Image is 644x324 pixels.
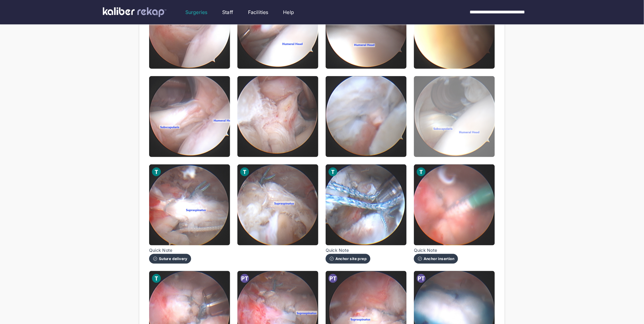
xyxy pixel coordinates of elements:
div: Suture delivery [153,256,187,261]
span: Quick Note [149,248,191,253]
a: Staff [222,9,233,16]
img: ch1_image_010.jpg [237,76,318,157]
img: treatment-icon.9f8bb349.svg [328,167,338,177]
img: treatment-icon.9f8bb349.svg [416,167,426,177]
a: Surgeries [185,9,207,16]
img: check-circle-outline-white.611b8afe.svg [329,256,334,261]
img: ch1_image_016.jpg [414,164,495,245]
img: kaliber labs logo [103,7,166,17]
img: post-treatment-icon.f6304ef6.svg [416,273,426,283]
span: Quick Note [414,248,458,253]
img: check-circle-outline-white.611b8afe.svg [418,256,422,261]
img: check-circle-outline-white.611b8afe.svg [153,256,158,261]
img: ch1_image_015.jpg [326,164,407,245]
div: Anchor site prep [329,256,367,261]
img: ch1_image_013.jpg [149,164,230,245]
img: post-treatment-icon.f6304ef6.svg [328,273,338,283]
img: ch1_image_012.jpg [414,76,495,157]
img: treatment-icon.9f8bb349.svg [152,273,161,283]
a: Help [283,9,294,16]
a: Facilities [248,9,268,16]
img: ch1_image_014.jpg [237,164,318,245]
span: Quick Note [326,248,370,253]
img: ch1_image_009.jpg [149,76,230,157]
img: treatment-icon.9f8bb349.svg [240,167,250,177]
img: post-treatment-icon.f6304ef6.svg [240,273,250,283]
img: ch1_image_011.jpg [326,76,407,157]
img: treatment-icon.9f8bb349.svg [152,167,161,177]
div: Anchor insertion [418,256,454,261]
